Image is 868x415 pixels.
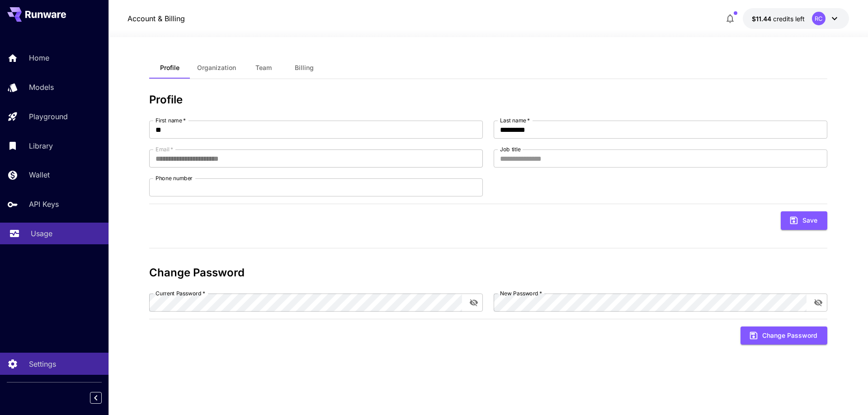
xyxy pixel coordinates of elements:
[500,145,521,153] label: Job title
[810,294,826,311] button: toggle password visibility
[29,169,50,180] p: Wallet
[127,13,185,24] nav: breadcrumb
[156,145,173,153] label: Email
[773,15,805,23] span: credits left
[295,64,314,72] span: Billing
[156,117,186,124] label: First name
[97,390,108,406] div: Collapse sidebar
[500,117,530,124] label: Last name
[741,326,827,345] button: Change Password
[743,8,849,29] button: $11.43883RC
[156,174,193,182] label: Phone number
[29,359,56,369] p: Settings
[500,289,542,297] label: New Password
[812,12,826,25] div: RC
[752,15,773,23] span: $11.44
[127,13,185,24] a: Account & Billing
[31,228,52,239] p: Usage
[160,64,179,72] span: Profile
[466,294,482,311] button: toggle password visibility
[29,111,68,122] p: Playground
[29,140,53,151] p: Library
[29,52,49,63] p: Home
[149,93,827,106] h3: Profile
[255,64,272,72] span: Team
[149,266,827,279] h3: Change Password
[90,392,102,404] button: Collapse sidebar
[29,199,59,210] p: API Keys
[197,64,236,72] span: Organization
[29,82,54,93] p: Models
[781,211,827,230] button: Save
[752,14,805,23] div: $11.43883
[156,289,205,297] label: Current Password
